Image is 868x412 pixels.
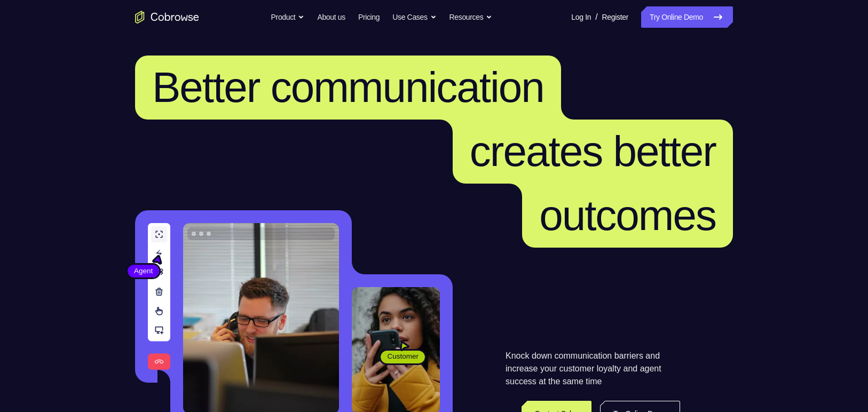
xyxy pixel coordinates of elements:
[148,223,170,370] img: A series of tools used in co-browsing sessions
[135,11,199,23] a: Go to the home page
[449,6,493,28] button: Resources
[381,351,425,362] span: Customer
[128,266,159,276] span: Agent
[602,6,628,28] a: Register
[506,350,680,388] p: Knock down communication barriers and increase your customer loyalty and agent success at the sam...
[641,6,733,28] a: Try Online Demo
[317,6,345,28] a: About us
[358,6,380,28] a: Pricing
[271,6,305,28] button: Product
[392,6,436,28] button: Use Cases
[595,11,597,23] span: /
[152,64,544,111] span: Better communication
[539,192,716,239] span: outcomes
[571,6,591,28] a: Log In
[470,128,716,175] span: creates better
